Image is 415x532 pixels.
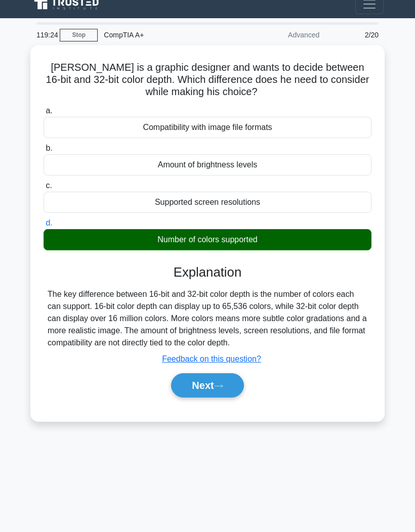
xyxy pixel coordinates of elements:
a: Stop [60,29,98,41]
div: Supported screen resolutions [44,192,371,213]
span: c. [46,181,52,190]
div: Amount of brightness levels [44,154,371,175]
a: Feedback on this question? [162,354,261,363]
h5: [PERSON_NAME] is a graphic designer and wants to decide between 16-bit and 32-bit color depth. Wh... [43,61,372,99]
div: 119:24 [30,25,60,45]
div: The key difference between 16-bit and 32-bit color depth is the number of colors each can support... [48,288,367,349]
span: b. [46,144,52,152]
button: Next [171,373,243,397]
span: d. [46,218,52,227]
div: Advanced [237,25,325,45]
div: Compatibility with image file formats [44,117,371,138]
div: CompTIA A+ [98,25,237,45]
h3: Explanation [50,264,365,280]
div: Number of colors supported [44,229,371,250]
div: 2/20 [325,25,385,45]
span: a. [46,106,52,115]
